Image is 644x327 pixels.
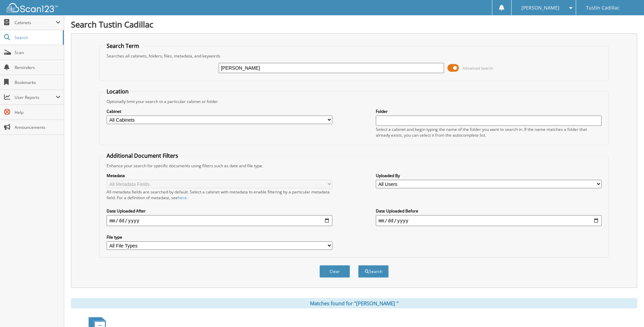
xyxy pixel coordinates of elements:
div: Select a cabinet and begin typing the name of the folder you want to search in. If the name match... [376,126,602,138]
a: here [178,195,187,201]
span: Advanced Search [463,66,493,71]
span: User Reports [15,94,56,100]
h1: Search Tustin Cadillac [71,19,637,30]
label: Folder [376,108,602,114]
label: Date Uploaded Before [376,208,602,214]
span: Tustin Cadillac [586,6,620,10]
button: Search [358,265,389,278]
label: Date Uploaded After [107,208,332,214]
span: Search [15,35,59,40]
legend: Search Term [103,42,143,50]
span: [PERSON_NAME] [521,6,559,10]
label: Metadata [107,173,332,178]
button: Clear [319,265,350,278]
div: Matches found for "[PERSON_NAME] " [71,298,637,308]
span: Bookmarks [15,80,60,85]
input: start [107,215,332,226]
span: Reminders [15,65,60,70]
label: File type [107,234,332,240]
label: Cabinet [107,108,332,114]
label: Uploaded By [376,173,602,178]
span: Scan [15,50,60,55]
img: scan123-logo-white.svg [7,3,58,12]
span: Cabinets [15,20,56,25]
div: Optionally limit your search to a particular cabinet or folder [103,99,605,104]
legend: Additional Document Filters [103,152,182,159]
span: Help [15,109,60,115]
legend: Location [103,88,132,95]
input: end [376,215,602,226]
div: Enhance your search for specific documents using filters such as date and file type. [103,163,605,169]
div: Searches all cabinets, folders, files, metadata, and keywords [103,53,605,59]
div: All metadata fields are searched by default. Select a cabinet with metadata to enable filtering b... [107,189,332,201]
span: Announcements [15,124,60,130]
